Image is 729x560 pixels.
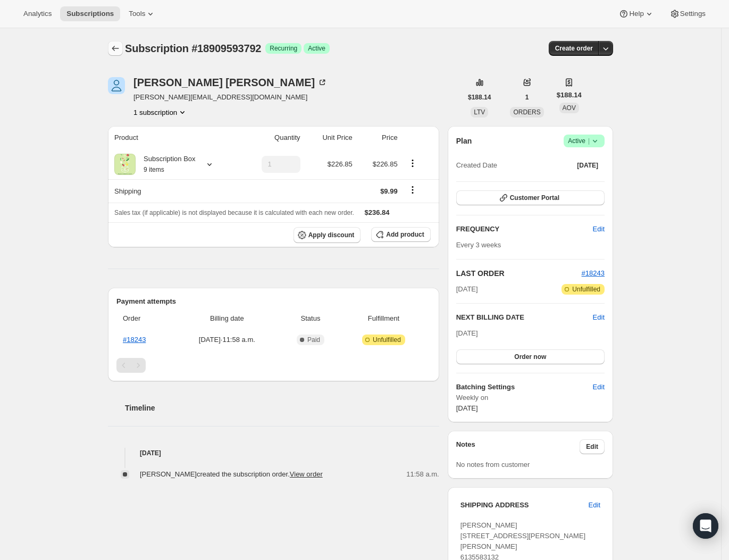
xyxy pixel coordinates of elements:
[577,161,598,170] span: [DATE]
[557,90,582,101] span: $188.14
[133,77,328,88] div: [PERSON_NAME] [PERSON_NAME]
[589,500,600,511] span: Edit
[404,184,421,196] button: Shipping actions
[373,160,398,168] span: $226.85
[456,136,472,146] h2: Plan
[588,137,590,145] span: |
[356,126,401,149] th: Price
[308,231,355,239] span: Apply discount
[270,44,297,53] span: Recurring
[404,157,421,169] button: Product actions
[663,6,712,21] button: Settings
[122,6,162,21] button: Tools
[456,284,478,295] span: [DATE]
[456,160,497,171] span: Created Date
[582,268,605,279] button: #18243
[176,313,278,324] span: Billing date
[176,335,278,345] span: [DATE] · 11:58 a.m.
[580,439,605,454] button: Edit
[308,44,325,53] span: Active
[456,241,501,249] span: Every 3 weeks
[238,126,303,149] th: Quantity
[114,154,136,175] img: product img
[386,230,424,239] span: Add product
[371,227,430,242] button: Add product
[116,358,431,373] nav: Pagination
[510,194,559,202] span: Customer Portal
[593,224,605,235] span: Edit
[365,208,390,216] span: $236.84
[514,353,546,361] span: Order now
[60,6,120,21] button: Subscriptions
[593,312,605,323] button: Edit
[456,329,478,337] span: [DATE]
[456,404,478,412] span: [DATE]
[328,160,353,168] span: $226.85
[284,313,337,324] span: Status
[456,349,605,364] button: Order now
[125,43,261,54] span: Subscription #18909593792
[629,10,643,18] span: Help
[133,107,188,118] button: Product actions
[108,448,439,458] h4: [DATE]
[563,104,576,112] span: AOV
[593,382,605,392] span: Edit
[456,382,593,392] h6: Batching Settings
[572,285,600,294] span: Unfulfilled
[133,92,328,103] span: [PERSON_NAME][EMAIL_ADDRESS][DOMAIN_NAME]
[108,179,238,203] th: Shipping
[456,312,593,323] h2: NEXT BILLING DATE
[586,442,598,451] span: Edit
[307,336,320,344] span: Paid
[680,10,706,18] span: Settings
[456,439,580,454] h3: Notes
[108,77,125,94] span: leeanna kelso
[468,93,491,102] span: $188.14
[460,500,589,511] h3: SHIPPING ADDRESS
[140,470,323,478] span: [PERSON_NAME] created the subscription order.
[23,10,52,18] span: Analytics
[519,90,535,105] button: 1
[456,268,582,279] h2: LAST ORDER
[123,336,146,344] a: #18243
[108,41,123,56] button: Subscriptions
[456,461,530,469] span: No notes from customer
[693,513,718,539] div: Open Intercom Messenger
[582,497,607,514] button: Edit
[571,158,605,173] button: [DATE]
[343,313,424,324] span: Fulfillment
[304,126,356,149] th: Unit Price
[456,190,605,205] button: Customer Portal
[129,10,145,18] span: Tools
[568,136,600,146] span: Active
[136,154,196,175] div: Subscription Box
[582,269,605,277] a: #18243
[456,224,593,235] h2: FREQUENCY
[144,166,164,173] small: 9 items
[373,336,401,344] span: Unfulfilled
[108,126,238,149] th: Product
[456,392,605,403] span: Weekly on
[513,108,540,116] span: ORDERS
[380,187,398,195] span: $9.99
[525,93,529,102] span: 1
[114,209,354,216] span: Sales tax (if applicable) is not displayed because it is calculated with each new order.
[555,44,593,53] span: Create order
[290,470,323,478] a: View order
[474,108,485,116] span: LTV
[294,227,361,243] button: Apply discount
[462,90,497,105] button: $188.14
[125,403,439,413] h2: Timeline
[66,10,114,18] span: Subscriptions
[586,221,611,238] button: Edit
[116,296,431,307] h2: Payment attempts
[116,307,173,330] th: Order
[612,6,660,21] button: Help
[549,41,599,56] button: Create order
[586,379,611,396] button: Edit
[17,6,58,21] button: Analytics
[406,469,439,480] span: 11:58 a.m.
